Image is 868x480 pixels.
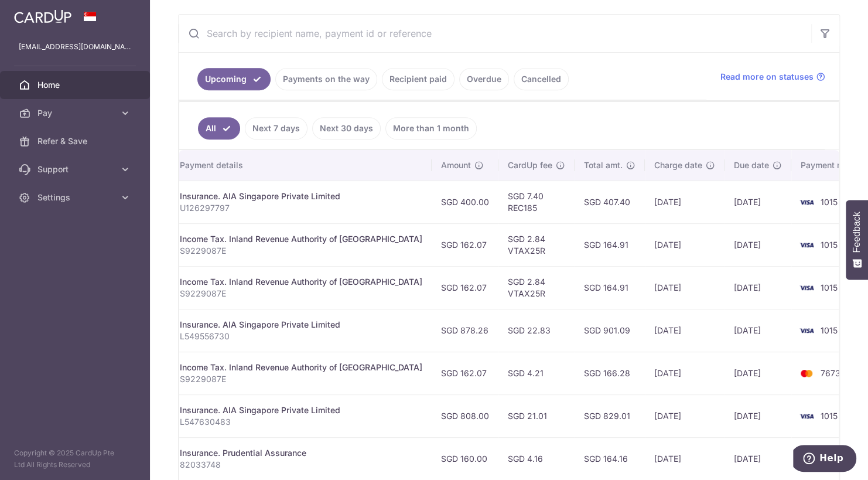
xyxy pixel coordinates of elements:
td: [DATE] [725,181,791,223]
button: Feedback - Show survey [846,200,868,280]
td: SGD 7.40 REC185 [498,181,575,223]
div: Insurance. AIA Singapore Private Limited [180,190,422,202]
td: SGD 22.83 [498,309,575,352]
span: Charge date [654,159,702,171]
a: Next 7 days [245,117,307,139]
div: Insurance. Prudential Assurance [180,447,422,459]
a: More than 1 month [385,117,477,139]
img: Bank Card [795,366,818,380]
td: [DATE] [725,223,791,266]
td: SGD 901.09 [575,309,645,352]
td: SGD 2.84 VTAX25R [498,223,575,266]
td: [DATE] [645,223,725,266]
td: [DATE] [725,266,791,309]
span: Settings [37,192,115,203]
span: 1015 [821,325,838,335]
p: S9229087E [180,373,422,385]
p: L547630483 [180,416,422,428]
span: Home [37,79,115,91]
img: Bank Card [795,324,818,338]
p: L549556730 [180,331,422,342]
p: U126297797 [180,202,422,214]
p: [EMAIL_ADDRESS][DOMAIN_NAME] [19,41,131,53]
span: CardUp fee [508,159,552,171]
td: SGD 162.07 [432,352,498,394]
img: Bank Card [795,281,818,295]
img: Bank Card [795,238,818,252]
td: SGD 878.26 [432,309,498,352]
div: Income Tax. Inland Revenue Authority of [GEOGRAPHIC_DATA] [180,233,422,245]
td: SGD 21.01 [498,394,575,437]
a: Cancelled [514,68,569,90]
td: SGD 162.07 [432,266,498,309]
span: Feedback [852,212,862,253]
th: Payment details [170,150,432,181]
td: SGD 160.00 [432,437,498,480]
p: S9229087E [180,288,422,299]
a: Overdue [459,68,509,90]
span: Read more on statuses [720,71,814,83]
td: SGD 166.28 [575,352,645,394]
a: Payments on the way [275,68,377,90]
td: SGD 164.91 [575,223,645,266]
td: [DATE] [725,394,791,437]
p: S9229087E [180,245,422,257]
td: [DATE] [645,437,725,480]
img: Bank Card [795,409,818,423]
td: SGD 400.00 [432,181,498,223]
td: [DATE] [725,437,791,480]
a: Recipient paid [382,68,454,90]
td: [DATE] [725,309,791,352]
td: SGD 407.40 [575,181,645,223]
span: Due date [734,159,769,171]
div: Income Tax. Inland Revenue Authority of [GEOGRAPHIC_DATA] [180,276,422,288]
a: Read more on statuses [720,71,825,83]
td: SGD 2.84 VTAX25R [498,266,575,309]
span: 1015 [821,240,838,250]
td: SGD 4.16 [498,437,575,480]
div: Insurance. AIA Singapore Private Limited [180,404,422,416]
img: CardUp [14,9,71,23]
span: 1015 [821,282,838,292]
a: All [198,117,240,139]
span: Refer & Save [37,135,115,147]
img: Bank Card [795,195,818,209]
span: 7673 [821,368,840,378]
span: Support [37,164,115,175]
span: 1015 [821,197,838,207]
iframe: Opens a widget where you can find more information [793,445,856,474]
td: [DATE] [645,394,725,437]
div: Income Tax. Inland Revenue Authority of [GEOGRAPHIC_DATA] [180,362,422,373]
td: SGD 829.01 [575,394,645,437]
td: [DATE] [645,309,725,352]
td: SGD 808.00 [432,394,498,437]
td: [DATE] [645,266,725,309]
div: Insurance. AIA Singapore Private Limited [180,319,422,331]
td: [DATE] [645,352,725,394]
a: Next 30 days [312,117,381,139]
span: Total amt. [584,159,623,171]
span: Pay [37,107,115,119]
span: Amount [441,159,471,171]
td: SGD 162.07 [432,223,498,266]
a: Upcoming [197,68,271,90]
span: 1015 [821,411,838,421]
input: Search by recipient name, payment id or reference [179,15,811,52]
td: [DATE] [645,181,725,223]
td: SGD 4.21 [498,352,575,394]
p: 82033748 [180,459,422,471]
td: SGD 164.91 [575,266,645,309]
td: SGD 164.16 [575,437,645,480]
td: [DATE] [725,352,791,394]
